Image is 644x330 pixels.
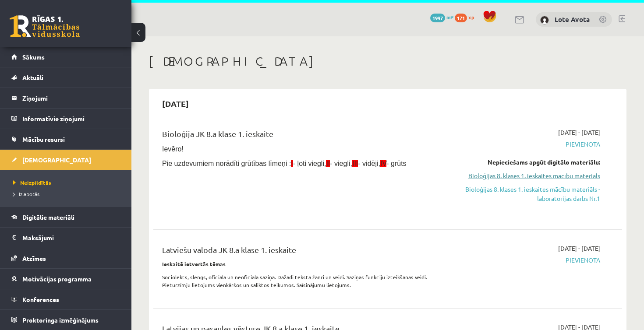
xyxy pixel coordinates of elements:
span: Pie uzdevumiem norādīti grūtības līmeņi : - ļoti viegli, - viegli, - vidēji, - grūts [162,160,407,167]
a: Neizpildītās [13,179,123,186]
a: Rīgas 1. Tālmācības vidusskola [10,15,80,37]
a: Aktuāli [11,67,120,88]
span: Pievienota [463,140,600,149]
span: IV [380,160,386,167]
span: [DATE] - [DATE] [558,244,600,253]
span: Atzīmes [22,254,46,262]
a: Informatīvie ziņojumi [11,109,120,129]
span: mP [446,14,453,21]
span: Izlabotās [13,190,39,197]
legend: Informatīvie ziņojumi [22,109,120,129]
span: [DATE] - [DATE] [558,128,600,137]
span: III [352,160,358,167]
a: Maksājumi [11,228,120,248]
span: Konferences [22,295,59,303]
p: Sociolekts, slengs, oficiālā un neoficiālā saziņa. Dažādi teksta žanri un veidi. Saziņas funkciju... [162,273,450,289]
h2: [DATE] [153,93,198,114]
a: Bioloģijas 8. klases 1. ieskaites mācību materiāls [463,171,600,180]
span: Ievēro! [162,145,184,153]
span: Motivācijas programma [22,275,92,283]
a: 1997 mP [430,14,453,21]
a: Mācību resursi [11,129,120,149]
span: Proktoringa izmēģinājums [22,316,99,324]
a: Proktoringa izmēģinājums [11,310,120,330]
a: Ziņojumi [11,88,120,108]
div: Bioloģija JK 8.a klase 1. ieskaite [162,128,450,144]
span: II [326,160,330,167]
a: Atzīmes [11,248,120,268]
a: Bioloģijas 8. klases 1. ieskaites mācību materiāls - laboratorijas darbs Nr.1 [463,185,600,203]
span: Neizpildītās [13,179,51,186]
span: Aktuāli [22,74,43,81]
span: 1997 [430,14,445,22]
a: 171 xp [455,14,478,21]
a: Izlabotās [13,190,123,198]
span: Pievienota [463,256,600,265]
span: [DEMOGRAPHIC_DATA] [22,156,91,164]
div: Nepieciešams apgūt digitālo materiālu: [463,158,600,167]
a: Motivācijas programma [11,269,120,289]
span: Sākums [22,53,45,61]
strong: Ieskaitē ietvertās tēmas [162,260,226,267]
a: Lote Avota [555,15,590,24]
span: 171 [455,14,467,22]
a: Digitālie materiāli [11,207,120,227]
div: Latviešu valoda JK 8.a klase 1. ieskaite [162,244,450,260]
legend: Ziņojumi [22,88,120,108]
span: I [291,160,293,167]
span: xp [468,14,474,21]
a: Sākums [11,47,120,67]
span: Digitālie materiāli [22,213,74,221]
img: Lote Avota [540,16,549,25]
a: [DEMOGRAPHIC_DATA] [11,150,120,170]
span: Mācību resursi [22,135,65,143]
h1: [DEMOGRAPHIC_DATA] [149,54,626,69]
legend: Maksājumi [22,228,120,248]
a: Konferences [11,289,120,309]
